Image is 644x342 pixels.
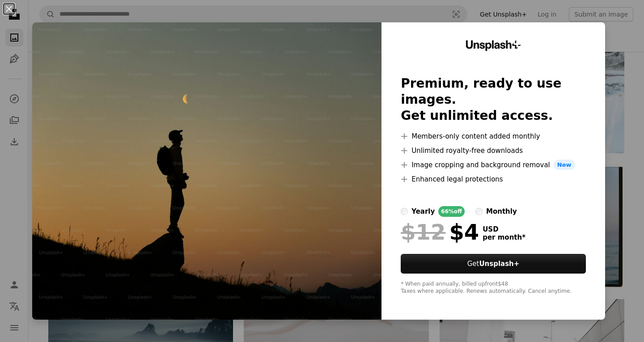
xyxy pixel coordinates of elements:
[401,220,479,244] div: $4
[401,220,445,244] span: $12
[401,174,586,185] li: Enhanced legal protections
[401,160,586,170] li: Image cropping and background removal
[479,260,519,268] strong: Unsplash+
[483,225,525,233] span: USD
[486,206,517,217] div: monthly
[401,281,586,295] div: * When paid annually, billed upfront $48 Taxes where applicable. Renews automatically. Cancel any...
[401,145,586,156] li: Unlimited royalty-free downloads
[475,208,483,215] input: monthly
[438,206,465,217] div: 66% off
[483,233,525,241] span: per month *
[401,208,408,215] input: yearly66%off
[554,160,575,170] span: New
[401,131,586,142] li: Members-only content added monthly
[401,76,586,124] h2: Premium, ready to use images. Get unlimited access.
[401,254,586,274] button: GetUnsplash+
[411,206,435,217] div: yearly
